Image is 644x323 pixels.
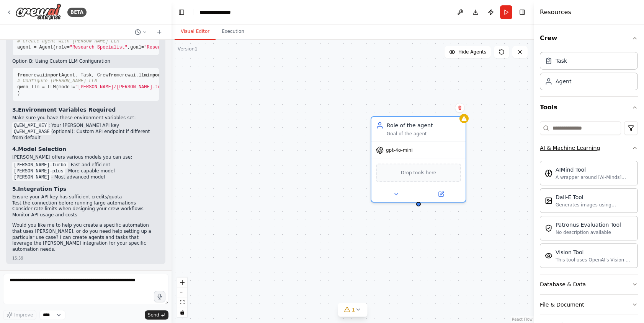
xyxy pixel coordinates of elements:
[540,274,638,294] button: Database & Data
[18,107,116,113] strong: Environment Variables Required
[545,252,552,260] img: VisionTool
[17,91,20,96] span: )
[387,131,461,137] div: Goal of the agent
[12,123,159,129] li: : Your [PERSON_NAME] API key
[12,106,159,114] h3: 3.
[153,28,165,37] button: Start a new chat
[59,84,75,90] span: model=
[216,24,250,40] button: Execution
[147,73,163,78] span: import
[3,310,36,320] button: Improve
[12,194,159,200] li: Ensure your API key has sufficient credits/quota
[540,301,584,308] div: File & Document
[540,97,638,118] button: Tools
[12,162,159,168] li: - Fast and efficient
[512,317,533,321] a: React Flow attribution
[14,312,33,318] span: Improve
[540,138,638,158] button: AI & Machine Learning
[12,168,65,175] code: [PERSON_NAME]-plus
[127,45,130,50] span: ,
[338,303,368,317] button: 1
[12,145,159,153] h3: 4.
[67,8,87,17] div: BETA
[148,312,159,318] span: Send
[517,7,528,18] button: Hide right sidebar
[12,154,159,161] p: [PERSON_NAME] offers various models you can use:
[12,129,159,141] li: (optional): Custom API endpoint if different from default
[12,255,159,261] div: 15:59
[12,222,159,252] p: Would you like me to help you create a specific automation that uses [PERSON_NAME], or do you nee...
[12,58,159,65] h4: Option B: Using Custom LLM Configuration
[28,73,45,78] span: crewai
[130,45,144,50] span: goal=
[18,186,66,192] strong: Integration Tips
[419,190,463,199] button: Open in side panel
[352,306,355,313] span: 1
[177,307,187,317] button: toggle interactivity
[458,49,486,55] span: Hide Agents
[70,45,127,50] span: "Research Specialist"
[12,174,159,180] li: - Most advanced model
[177,278,187,287] button: zoom in
[12,174,51,181] code: [PERSON_NAME]
[12,115,159,121] p: Make sure you have these environment variables set:
[556,257,633,263] div: This tool uses OpenAI's Vision API to describe the contents of an image.
[556,57,567,65] div: Task
[540,49,638,96] div: Crew
[175,24,216,40] button: Visual Editor
[540,144,600,152] div: AI & Machine Learning
[556,78,571,85] div: Agent
[75,84,172,90] span: "[PERSON_NAME]/[PERSON_NAME]-turbo"
[132,28,150,37] button: Switch to previous chat
[545,224,552,232] img: PatronusEvalTool
[556,166,633,174] div: AIMind Tool
[177,287,187,297] button: zoom out
[455,103,465,113] button: Delete node
[540,28,638,49] button: Crew
[556,174,633,180] div: A wrapper around [AI-Minds]([URL][DOMAIN_NAME]). Useful for when you need answers to questions fr...
[12,128,51,135] code: QWEN_API_BASE
[199,8,239,16] nav: breadcrumb
[12,162,68,169] code: [PERSON_NAME]-turbo
[17,73,28,78] span: from
[177,278,187,317] div: React Flow controls
[17,84,59,90] span: qwen_llm = LLM(
[145,310,168,320] button: Send
[556,221,621,229] div: Patronus Evaluation Tool
[556,193,633,201] div: Dall-E Tool
[45,73,61,78] span: import
[154,291,165,302] button: Click to speak your automation idea
[12,200,159,206] li: Test the connection before running large automations
[540,295,638,315] button: File & Document
[556,229,621,235] div: No description available
[387,122,461,129] div: Role of the agent
[12,206,159,212] li: Consider rate limits when designing your crew workflows
[119,73,147,78] span: crewai.llm
[556,248,633,256] div: Vision Tool
[540,158,638,274] div: AI & Machine Learning
[17,78,97,84] span: # Configure [PERSON_NAME] LLM
[540,8,571,17] h4: Resources
[17,45,56,50] span: agent = Agent(
[12,122,48,129] code: QWEN_API_KEY
[15,3,61,21] img: Logo
[18,146,66,152] strong: Model Selection
[545,169,552,177] img: AIMindTool
[401,169,436,177] span: Drop tools here
[108,73,119,78] span: from
[177,297,187,307] button: fit view
[386,147,413,153] span: gpt-4o-mini
[178,46,198,52] div: Version 1
[12,212,159,218] li: Monitor API usage and costs
[371,116,466,203] div: Role of the agentGoal of the agentgpt-4o-miniDrop tools here
[12,185,159,193] h3: 5.
[176,7,187,18] button: Hide left sidebar
[56,45,70,50] span: role=
[17,39,119,44] span: # Create agent with [PERSON_NAME] LLM
[540,281,586,288] div: Database & Data
[61,73,108,78] span: Agent, Task, Crew
[445,46,491,58] button: Hide Agents
[545,197,552,205] img: DallETool
[556,202,633,208] div: Generates images using OpenAI's Dall-E model.
[144,45,238,50] span: "Research and analyze information"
